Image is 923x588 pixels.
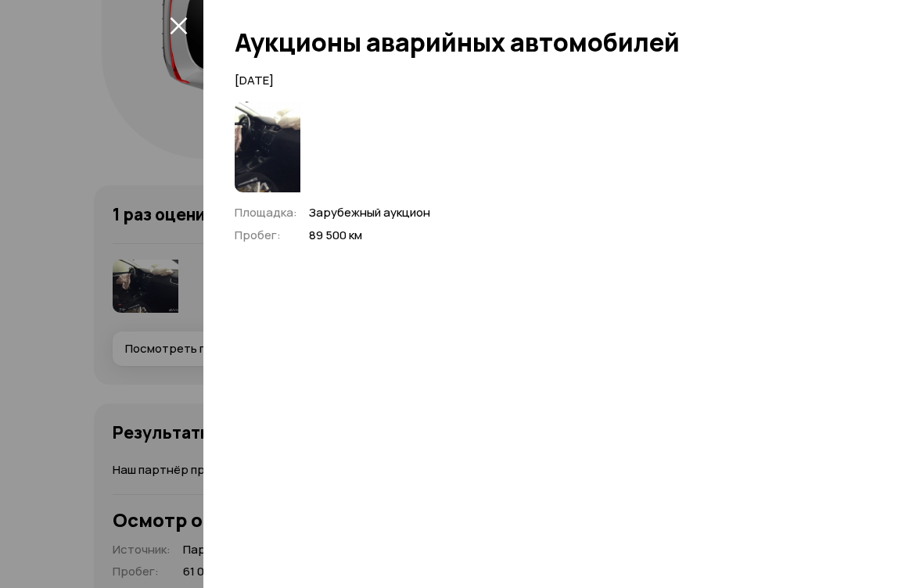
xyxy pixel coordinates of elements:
button: закрыть [166,13,191,38]
div: 89 500 км [309,228,362,244]
img: 2341246218.jpg [235,102,300,192]
div: Зарубежный аукцион [309,205,430,221]
span: Площадка : [235,204,297,220]
p: [DATE] [235,72,876,89]
span: Пробег : [235,227,281,243]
